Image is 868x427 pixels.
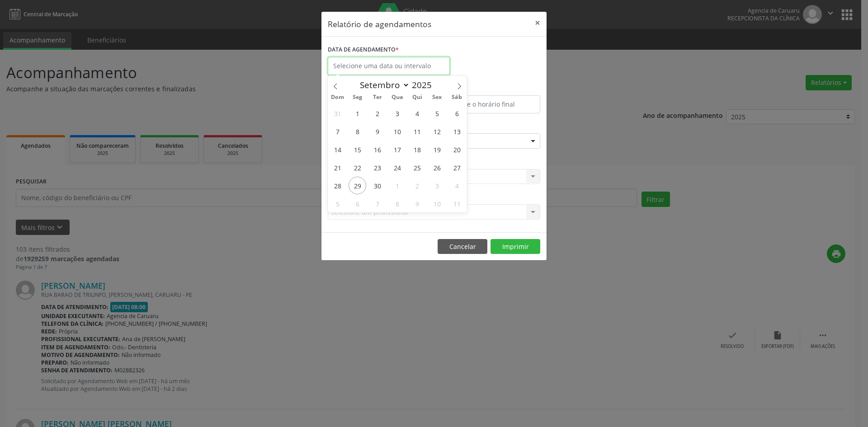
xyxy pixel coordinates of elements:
span: Setembro 15, 2025 [349,141,366,158]
span: Setembro 7, 2025 [329,122,346,140]
select: Month [355,79,410,91]
h5: Relatório de agendamentos [328,18,431,30]
span: Outubro 10, 2025 [428,195,446,212]
span: Outubro 3, 2025 [428,177,446,194]
span: Setembro 18, 2025 [408,141,426,158]
label: ATÉ [436,81,540,95]
span: Setembro 2, 2025 [368,104,386,122]
input: Selecione uma data ou intervalo [328,57,450,75]
span: Setembro 14, 2025 [329,141,346,158]
span: Setembro 21, 2025 [329,159,346,176]
span: Setembro 19, 2025 [428,141,446,158]
span: Setembro 10, 2025 [388,122,406,140]
span: Setembro 5, 2025 [428,104,446,122]
span: Outubro 4, 2025 [448,177,466,194]
span: Sex [427,94,447,100]
button: Cancelar [438,239,487,254]
span: Outubro 8, 2025 [388,195,406,212]
span: Setembro 25, 2025 [408,159,426,176]
button: Imprimir [491,239,540,254]
span: Outubro 2, 2025 [408,177,426,194]
span: Outubro 6, 2025 [349,195,366,212]
span: Setembro 6, 2025 [448,104,466,122]
span: Agosto 31, 2025 [329,104,346,122]
span: Setembro 16, 2025 [368,141,386,158]
span: Setembro 22, 2025 [349,159,366,176]
span: Setembro 30, 2025 [368,177,386,194]
span: Setembro 20, 2025 [448,141,466,158]
span: Outubro 9, 2025 [408,195,426,212]
span: Setembro 4, 2025 [408,104,426,122]
span: Setembro 1, 2025 [349,104,366,122]
span: Qui [407,94,427,100]
span: Setembro 12, 2025 [428,122,446,140]
span: Seg [348,94,368,100]
span: Setembro 8, 2025 [349,122,366,140]
span: Qua [387,94,407,100]
span: Setembro 13, 2025 [448,122,466,140]
span: Dom [328,94,348,100]
span: Setembro 28, 2025 [329,177,346,194]
button: Close [528,12,547,34]
span: Outubro 1, 2025 [388,177,406,194]
span: Setembro 27, 2025 [448,159,466,176]
span: Ter [368,94,387,100]
span: Setembro 17, 2025 [388,141,406,158]
span: Setembro 24, 2025 [388,159,406,176]
label: DATA DE AGENDAMENTO [328,43,399,57]
span: Setembro 11, 2025 [408,122,426,140]
span: Outubro 5, 2025 [329,195,346,212]
span: Sáb [447,94,467,100]
span: Setembro 26, 2025 [428,159,446,176]
input: Selecione o horário final [436,95,540,113]
span: Setembro 3, 2025 [388,104,406,122]
input: Year [410,79,439,91]
span: Setembro 23, 2025 [368,159,386,176]
span: Setembro 9, 2025 [368,122,386,140]
span: Outubro 7, 2025 [368,195,386,212]
span: Setembro 29, 2025 [349,177,366,194]
span: Outubro 11, 2025 [448,195,466,212]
